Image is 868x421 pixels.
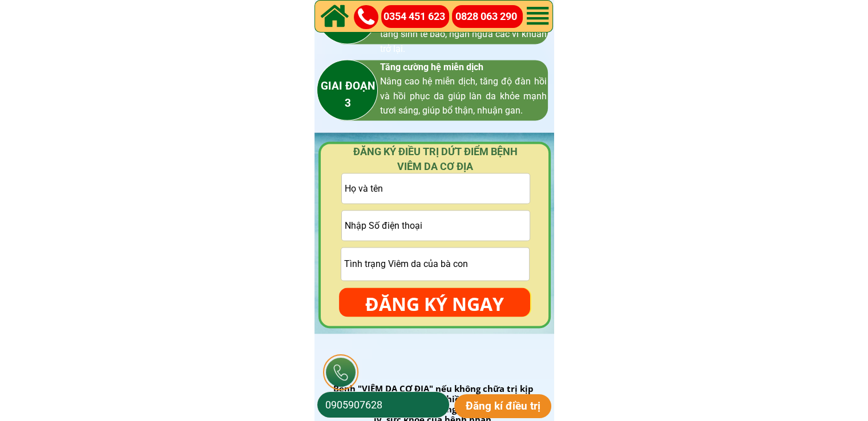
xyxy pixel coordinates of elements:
a: 0354 451 623 [383,9,451,25]
input: Họ và tên [342,173,530,203]
p: ĐĂNG KÝ NGAY [339,288,530,321]
p: Đăng kí điều trị [454,394,552,418]
span: Nâng cao hệ miễn dịch, tăng độ đàn hồi và hồi phục da giúp làn da khỏe mạnh tươi sáng, giúp bổ th... [380,76,547,116]
input: Vui lòng nhập ĐÚNG SỐ ĐIỆN THOẠI [342,211,530,240]
h3: Tăng cường hệ miễn dịch [380,60,547,118]
input: Tình trạng Viêm da của bà con [341,248,529,280]
h3: GIAI ĐOẠN 3 [291,78,405,112]
input: Số điện thoại [322,392,444,418]
h4: ĐĂNG KÝ ĐIỀU TRỊ DỨT ĐIỂM BỆNH VIÊM DA CƠ ĐỊA [337,144,534,173]
a: 0828 063 290 [455,9,523,25]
